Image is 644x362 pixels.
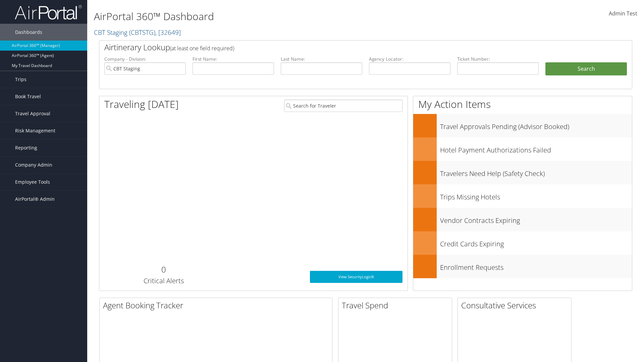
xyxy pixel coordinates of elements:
a: Enrollment Requests [413,255,632,278]
h2: Airtinerary Lookup [104,42,583,53]
span: Admin Test [609,10,637,17]
span: (at least one field required) [170,45,234,52]
img: airportal-logo.png [15,4,82,20]
span: , [ 32649 ] [155,28,181,37]
h2: 0 [104,264,223,275]
a: Credit Cards Expiring [413,231,632,255]
a: View SecurityLogic® [310,271,402,283]
a: Travelers Need Help (Safety Check) [413,161,632,184]
label: Ticket Number: [457,56,539,62]
h1: AirPortal 360™ Dashboard [94,9,456,23]
a: Trips Missing Hotels [413,184,632,208]
label: First Name: [193,56,274,62]
label: Last Name: [281,56,362,62]
h3: Critical Alerts [104,276,223,286]
h3: Travelers Need Help (Safety Check) [440,166,632,178]
span: Company Admin [15,157,52,173]
span: Dashboards [15,24,42,41]
span: Reporting [15,139,37,156]
a: Travel Approvals Pending (Advisor Booked) [413,114,632,137]
label: Company - Division: [104,56,186,62]
h2: Consultative Services [461,300,571,311]
button: Search [545,62,627,76]
span: ( CBTSTG ) [129,28,155,37]
a: Vendor Contracts Expiring [413,208,632,231]
h3: Hotel Payment Authorizations Failed [440,142,632,155]
a: Admin Test [609,3,637,24]
a: Hotel Payment Authorizations Failed [413,137,632,161]
label: Agency Locator: [369,56,450,62]
h3: Enrollment Requests [440,259,632,272]
input: Search for Traveler [284,100,402,112]
h3: Trips Missing Hotels [440,189,632,202]
h1: Traveling [DATE] [104,97,179,111]
a: CBT Staging [94,28,181,37]
span: Travel Approval [15,105,50,122]
span: Trips [15,71,26,88]
h2: Agent Booking Tracker [103,300,332,311]
span: Book Travel [15,88,41,105]
h3: Travel Approvals Pending (Advisor Booked) [440,119,632,131]
span: Risk Management [15,122,55,139]
h3: Credit Cards Expiring [440,236,632,249]
h1: My Action Items [413,97,632,111]
span: Employee Tools [15,174,50,190]
h2: Travel Spend [342,300,452,311]
h3: Vendor Contracts Expiring [440,213,632,225]
span: AirPortal® Admin [15,191,55,207]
